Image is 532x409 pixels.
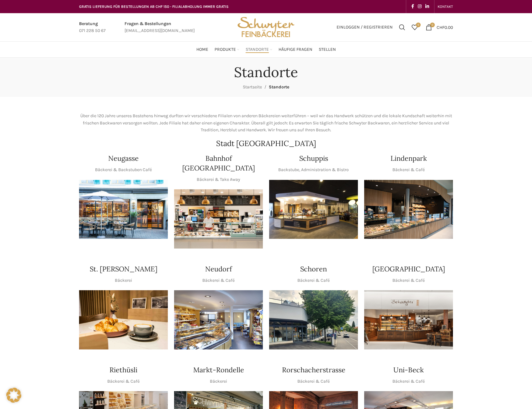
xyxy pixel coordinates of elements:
h4: Schoren [300,264,327,274]
div: Secondary navigation [434,0,456,13]
span: Home [196,47,208,53]
h4: Markt-Rondelle [193,365,244,375]
p: Bäckerei & Backstuben Café [95,166,152,173]
a: Standorte [246,43,272,56]
h2: Stadt [GEOGRAPHIC_DATA] [79,140,453,147]
span: 0 [416,23,421,27]
p: Bäckerei & Take Away [197,176,240,183]
img: 0842cc03-b884-43c1-a0c9-0889ef9087d6 copy [269,290,358,349]
h4: Neugasse [108,154,139,163]
span: Standorte [246,47,269,53]
img: Bäckerei Schwyter [235,13,297,41]
span: Standorte [269,84,289,90]
img: Schwyter-1800x900 [364,290,453,349]
div: Meine Wunschliste [408,21,421,34]
div: 1 / 1 [174,189,263,249]
a: KONTAKT [438,0,453,13]
a: Linkedin social link [423,2,431,11]
div: 1 / 1 [364,290,453,349]
div: 1 / 1 [364,180,453,239]
p: Bäckerei & Café [297,378,330,385]
span: Produkte [215,47,236,53]
a: Stellen [319,43,336,56]
span: CHF [437,24,444,30]
a: Home [196,43,208,56]
img: 017-e1571925257345 [364,180,453,239]
p: Bäckerei & Café [392,277,425,284]
h4: Bahnhof [GEOGRAPHIC_DATA] [174,154,263,173]
a: Suchen [396,21,408,34]
p: Bäckerei & Café [392,378,425,385]
img: 150130-Schwyter-013 [269,180,358,239]
span: Stellen [319,47,336,53]
p: Bäckerei [210,378,227,385]
img: schwyter-23 [79,290,168,349]
p: Über die 120 Jahre unseres Bestehens hinweg durften wir verschiedene Filialen von anderen Bäckere... [79,113,453,134]
p: Backstube, Administration & Bistro [278,166,349,173]
h4: Riethüsli [109,365,137,375]
h4: Lindenpark [391,154,427,163]
h4: Neudorf [205,264,232,274]
a: Produkte [215,43,239,56]
span: Häufige Fragen [279,47,312,53]
h4: St. [PERSON_NAME] [90,264,157,274]
a: Infobox link [79,20,106,34]
h4: Schuppis [299,154,328,163]
h4: Uni-Beck [393,365,424,375]
span: Einloggen / Registrieren [337,25,393,29]
h1: Standorte [234,64,298,81]
a: Infobox link [125,20,195,34]
p: Bäckerei & Café [392,166,425,173]
img: Neugasse [79,180,168,239]
a: Einloggen / Registrieren [333,21,396,34]
a: Häufige Fragen [279,43,312,56]
img: Neudorf_1 [174,290,263,349]
h4: Rorschacherstrasse [282,365,345,375]
div: 1 / 1 [269,290,358,349]
h4: [GEOGRAPHIC_DATA] [372,264,445,274]
p: Bäckerei & Café [107,378,140,385]
p: Bäckerei & Café [297,277,330,284]
span: 0 [430,23,435,27]
span: KONTAKT [438,4,453,9]
p: Bäckerei [115,277,132,284]
img: Bahnhof St. Gallen [174,189,263,249]
div: 1 / 1 [79,180,168,239]
div: 1 / 1 [79,290,168,349]
a: Startseite [243,84,262,90]
a: 0 [408,21,421,34]
a: Instagram social link [416,2,423,11]
div: Main navigation [76,43,456,56]
div: 1 / 1 [174,290,263,349]
span: GRATIS LIEFERUNG FÜR BESTELLUNGEN AB CHF 150 - FILIALABHOLUNG IMMER GRATIS [79,4,229,9]
a: Facebook social link [409,2,416,11]
a: Site logo [235,24,297,29]
div: 1 / 1 [269,180,358,239]
a: 0 CHF0.00 [423,21,456,34]
bdi: 0.00 [437,24,453,30]
p: Bäckerei & Café [202,277,235,284]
